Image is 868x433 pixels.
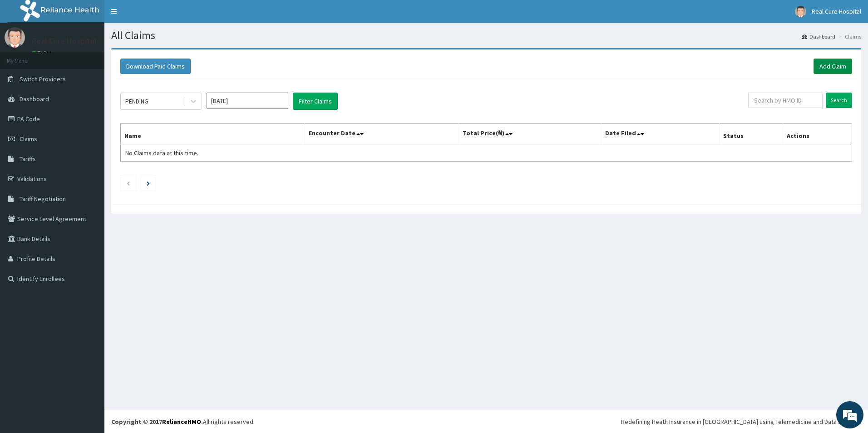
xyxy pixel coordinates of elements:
[162,418,201,426] a: RelianceHMO
[120,59,191,74] button: Download Paid Claims
[795,6,806,17] img: User Image
[602,124,720,145] th: Date Filed
[207,93,288,109] input: Select Month and Year
[720,124,783,145] th: Status
[459,124,602,145] th: Total Price(₦)
[826,93,852,108] input: Search
[125,149,198,157] span: No Claims data at this time.
[111,418,203,426] strong: Copyright © 2017 .
[125,97,148,106] div: PENDING
[836,33,861,40] li: Claims
[104,410,868,433] footer: All rights reserved.
[147,179,150,187] a: Next page
[20,135,37,143] span: Claims
[748,93,823,108] input: Search by HMO ID
[20,75,66,83] span: Switch Providers
[121,124,305,145] th: Name
[20,155,36,163] span: Tariffs
[783,124,852,145] th: Actions
[812,7,861,15] span: Real Cure Hospital
[802,33,835,40] a: Dashboard
[20,95,49,103] span: Dashboard
[32,49,54,56] a: Online
[32,37,97,45] p: Real Cure Hospital
[111,30,861,41] h1: All Claims
[5,27,25,48] img: User Image
[305,124,459,145] th: Encounter Date
[20,195,66,203] span: Tariff Negotiation
[126,179,130,187] a: Previous page
[293,93,338,110] button: Filter Claims
[621,417,861,426] div: Redefining Heath Insurance in [GEOGRAPHIC_DATA] using Telemedicine and Data Science!
[814,59,852,74] a: Add Claim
